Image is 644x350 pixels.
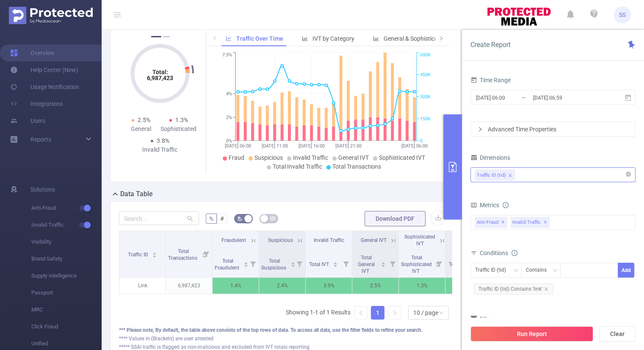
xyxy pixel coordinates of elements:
[449,261,470,267] span: Total IVT
[361,237,387,243] span: General IVT
[309,261,330,267] span: Total IVT
[381,264,386,266] i: icon: caret-down
[599,326,636,342] button: Clear
[626,172,631,177] i: icon: close-circle
[31,250,102,267] span: Brand Safety
[445,278,492,294] p: 3.9%
[31,200,102,217] span: Anti-Fraud
[31,284,102,301] span: Passport
[226,36,232,42] i: icon: line-chart
[618,263,634,278] button: Add
[9,7,93,24] img: Protected Media
[333,261,338,263] i: icon: caret-up
[373,36,379,42] i: icon: bar-chart
[478,127,483,132] i: icon: right
[433,250,445,277] i: Filter menu
[371,306,384,319] a: 1
[259,278,305,294] p: 2.4%
[31,267,102,284] span: Supply Intelligence
[152,254,157,257] i: icon: caret-down
[10,78,79,95] a: Usage Notification
[470,326,593,342] button: Run Report
[503,202,509,208] i: icon: info-circle
[471,122,635,136] div: icon: rightAdvanced Time Properties
[209,215,213,222] span: %
[31,318,102,335] span: Click Fraud
[119,326,452,334] div: *** Please note, By default, the table above consists of the top rows of data. To access all data...
[371,306,384,319] li: 1
[138,117,150,123] span: 2.5%
[544,287,548,291] i: icon: close
[147,75,173,81] tspan: 6,987,423
[365,211,426,226] button: Download PDF
[119,211,199,225] input: Search...
[480,250,517,256] span: Conditions
[379,154,425,161] span: Sophisticated IVT
[243,264,248,266] i: icon: caret-down
[30,131,51,148] a: Reports
[270,216,275,221] i: icon: table
[151,36,161,37] button: 1
[152,251,157,256] div: Sort
[293,250,305,277] i: Filter menu
[338,154,369,161] span: General IVT
[226,91,232,97] tspan: 4%
[225,143,251,149] tspan: [DATE] 06:00
[243,261,248,263] i: icon: caret-up
[254,154,283,161] span: Suspicious
[332,163,381,170] span: Total Transactions
[152,251,157,253] i: icon: caret-up
[420,116,431,122] tspan: 150K
[31,233,102,250] span: Visibility
[229,154,244,161] span: Fraud
[340,250,352,277] i: Filter menu
[470,77,511,83] span: Time Range
[10,44,55,61] a: Overview
[401,143,428,149] tspan: [DATE] 06:00
[222,53,232,58] tspan: 7.5%
[290,261,295,263] i: icon: caret-up
[333,261,338,266] div: Sort
[333,264,338,266] i: icon: caret-down
[236,35,283,42] span: Traffic Over Time
[477,170,506,181] div: Traffic ID (tid)
[312,35,354,42] span: IVT by Category
[532,92,601,103] input: End date
[160,125,198,133] div: Sophisticated
[119,335,452,342] div: **** Values in (Brackets) are user attested
[392,310,397,315] i: icon: right
[553,268,558,274] i: icon: down
[475,92,544,103] input: Start date
[474,283,553,294] span: Traffic ID (tid) Contains 'link'
[226,138,232,144] tspan: 0%
[212,36,217,41] i: icon: left
[420,53,431,58] tspan: 600K
[358,255,375,274] span: Total General IVT
[119,278,166,294] p: Link
[387,250,398,277] i: Filter menu
[141,145,179,154] div: Invalid Traffic
[420,72,431,78] tspan: 450K
[221,237,246,243] span: Fraudulent
[175,117,188,123] span: 1.3%
[413,306,438,319] div: 10 / page
[439,310,444,316] i: icon: down
[247,250,259,277] i: Filter menu
[10,112,45,129] a: Users
[261,258,287,271] span: Total Suspicious
[299,143,325,149] tspan: [DATE] 16:00
[381,261,386,266] div: Sort
[526,263,553,277] div: Contains
[475,169,515,181] li: Traffic ID (tid)
[286,306,351,319] li: Showing 1-1 of 1 Results
[511,250,517,256] i: icon: info-circle
[157,137,169,144] span: 3.8%
[354,306,368,319] li: Previous Page
[120,189,153,199] h2: Data Table
[381,261,386,263] i: icon: caret-up
[215,258,240,271] span: Total Fraudulent
[475,263,512,277] div: Traffic ID (tid)
[470,41,511,49] span: Create Report
[273,163,322,170] span: Total Invalid Traffic
[31,217,102,233] span: Invalid Traffic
